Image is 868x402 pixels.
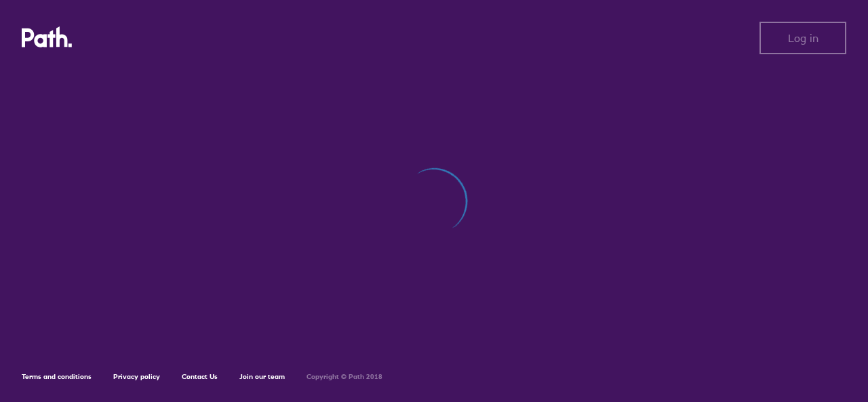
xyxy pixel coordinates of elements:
[759,22,846,54] button: Log in
[182,372,218,381] a: Contact Us
[788,32,818,44] span: Log in
[22,372,92,381] a: Terms and conditions
[307,373,382,381] h6: Copyright © Path 2018
[113,372,160,381] a: Privacy policy
[239,372,285,381] a: Join our team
